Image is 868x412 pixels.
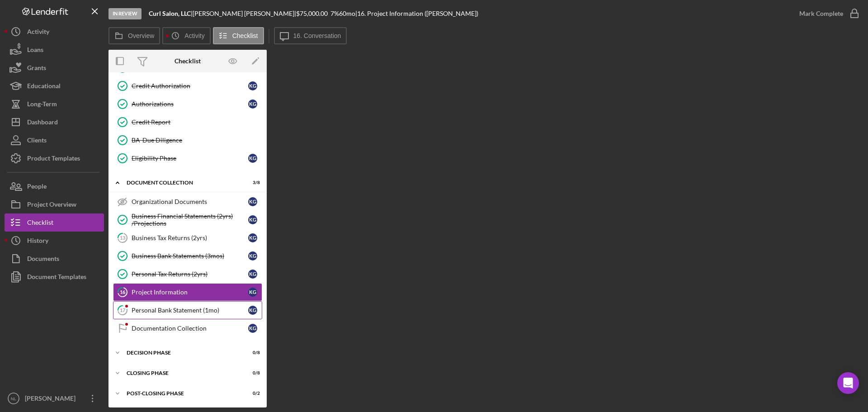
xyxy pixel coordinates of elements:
[27,23,49,43] div: Activity
[108,27,160,44] button: Overview
[248,99,257,109] div: K G
[184,32,204,39] label: Activity
[113,113,262,131] a: Credit Report
[132,307,248,314] div: Personal Bank Statement (1mo)
[837,372,859,394] div: Open Intercom Messenger
[113,77,262,95] a: Credit AuthorizationKG
[27,268,86,288] div: Document Templates
[799,5,843,23] div: Mark Complete
[790,5,863,23] button: Mark Complete
[113,301,262,319] a: 17Personal Bank Statement (1mo)KG
[248,154,257,163] div: K G
[232,32,258,39] label: Checklist
[127,391,237,396] div: Post-Closing Phase
[5,23,104,41] button: Activity
[27,195,76,216] div: Project Overview
[27,95,57,115] div: Long-Term
[113,131,262,149] a: BA-Due Diligence
[5,113,104,131] button: Dashboard
[5,250,104,268] button: Documents
[355,10,478,17] div: | 16. Project Information ([PERSON_NAME])
[27,232,48,252] div: History
[213,27,264,44] button: Checklist
[244,350,260,355] div: 0 / 8
[248,215,257,224] div: K G
[11,396,17,401] text: NL
[5,177,104,195] button: People
[149,9,191,17] b: Curl Salon, LLC
[128,32,154,39] label: Overview
[127,350,237,355] div: Decision Phase
[23,389,81,410] div: [PERSON_NAME]
[113,95,262,113] a: AuthorizationsKG
[132,198,248,205] div: Organizational Documents
[244,180,260,185] div: 3 / 8
[274,27,347,44] button: 16. Conversation
[108,8,142,19] div: In Review
[27,113,58,133] div: Dashboard
[293,32,341,39] label: 16. Conversation
[244,391,260,396] div: 0 / 2
[132,252,248,260] div: Business Bank Statements (3mos)
[132,234,248,242] div: Business Tax Returns (2yrs)
[132,289,248,296] div: Project Information
[5,149,104,167] button: Product Templates
[330,10,339,17] div: 7 %
[120,307,126,313] tspan: 17
[248,270,257,279] div: K G
[175,57,201,65] div: Checklist
[5,77,104,95] button: Educational
[113,193,262,211] a: Organizational DocumentsKG
[5,41,104,59] a: Loans
[27,250,59,270] div: Documents
[120,235,125,241] tspan: 13
[113,149,262,167] a: Eligibility PhaseKG
[120,289,126,295] tspan: 16
[127,180,237,185] div: Document Collection
[5,59,104,77] button: Grants
[132,213,248,227] div: Business Financial Statements (2yrs) /Projections
[27,213,53,234] div: Checklist
[132,155,248,162] div: Eligibility Phase
[296,10,330,17] div: $75,000.00
[132,137,262,144] div: BA-Due Diligence
[5,232,104,250] button: History
[113,229,262,247] a: 13Business Tax Returns (2yrs)KG
[5,95,104,113] button: Long-Term
[5,213,104,232] button: Checklist
[248,251,257,260] div: K G
[132,100,248,108] div: Authorizations
[113,319,262,337] a: Documentation CollectionKG
[339,10,355,17] div: 60 mo
[27,41,43,61] div: Loans
[27,59,46,79] div: Grants
[248,233,257,242] div: K G
[248,288,257,297] div: K G
[132,325,248,332] div: Documentation Collection
[193,10,296,17] div: [PERSON_NAME] [PERSON_NAME] |
[5,268,104,286] button: Document Templates
[5,131,104,149] button: Clients
[132,118,262,126] div: Credit Report
[127,370,237,376] div: Closing Phase
[5,389,104,407] button: NL[PERSON_NAME]
[113,247,262,265] a: Business Bank Statements (3mos)KG
[113,283,262,301] a: 16Project InformationKG
[162,27,210,44] button: Activity
[244,370,260,376] div: 0 / 8
[248,197,257,206] div: K G
[248,81,257,90] div: K G
[5,195,104,213] button: Project Overview
[248,306,257,315] div: K G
